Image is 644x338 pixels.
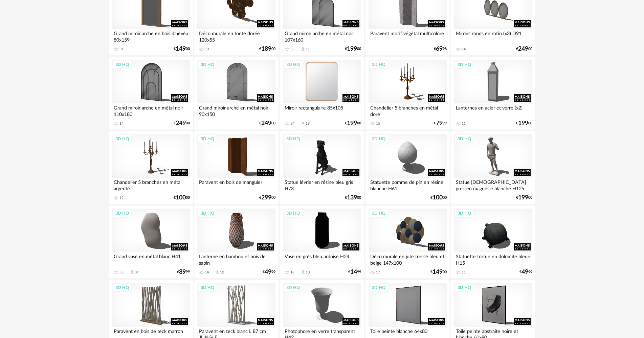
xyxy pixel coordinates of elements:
div: 3D HQ [283,60,303,69]
div: Lanternes en acier et verre (x2) [454,103,532,117]
div: € 99 [519,270,532,274]
div: 10 [306,270,310,275]
div: Chandelier 5 branches en métal doré [369,103,446,117]
a: 3D HQ Statue lévrier en résine bleu gris H73 €13900 [280,131,364,204]
div: € 00 [174,47,190,51]
div: Grand miroir arche en métal noir 110x180 [112,103,190,117]
a: 3D HQ Lanterne en bambou et bois de sapin 14 Download icon 10 €4999 [194,206,278,279]
div: Paravent en bois de manguier [197,178,275,191]
div: Statuette tortue en dolomite bleue H15 [454,252,532,266]
div: € 99 [434,121,447,126]
div: 17 [376,270,380,275]
div: Vase en grès bleu ardoise H24 [283,252,361,266]
span: 100 [432,195,443,200]
a: 3D HQ Chandelier 5 branches en métal doré 15 €7999 [365,57,449,130]
div: 11 [462,270,466,275]
div: 3D HQ [198,135,217,143]
span: 299 [261,195,271,200]
div: € 99 [348,270,361,274]
div: € 00 [174,195,190,200]
div: 34 [290,121,294,126]
span: 249 [518,47,528,51]
span: 89 [179,270,186,274]
div: 3D HQ [283,283,303,292]
span: 14 [350,270,357,274]
span: 49 [521,270,528,274]
div: 14 [119,121,124,126]
a: 3D HQ Grand miroir arche en métal noir 110x180 14 €24900 [109,57,193,130]
a: 3D HQ Statuette tortue en dolomite bleue H15 11 €4999 [451,206,535,279]
div: Statue lévrier en résine bleu gris H73 [283,178,361,191]
div: 14 [462,47,466,52]
a: 3D HQ Statue [DEMOGRAPHIC_DATA] grec en magnésie blanche H125 €19900 [451,131,535,204]
span: 189 [261,47,271,51]
div: € 00 [516,47,532,51]
div: Grand vase en métal blanc H41 [112,252,190,266]
div: 3D HQ [198,209,217,218]
span: Download icon [215,270,220,275]
div: Chandelier 5 branches en métal argenté [112,178,190,191]
span: 199 [518,195,528,200]
div: € 00 [430,270,447,274]
div: € 99 [263,270,275,274]
div: 3D HQ [454,209,474,218]
div: 37 [135,270,139,275]
span: Download icon [130,270,135,275]
div: € 00 [430,195,447,200]
div: Grand miroir arche en métal noir 107x160 [283,29,361,43]
div: 10 [220,270,224,275]
a: 3D HQ Grand miroir arche en métal noir 90x150 €24900 [194,57,278,130]
span: 199 [347,47,357,51]
div: Miroir rectangulaire 85x105 [283,103,361,117]
div: € 00 [345,47,361,51]
div: 3D HQ [112,135,132,143]
div: € 00 [259,47,275,51]
div: 11 [462,121,466,126]
div: 3D HQ [112,283,132,292]
div: Paravent motif végétal multicolore [369,29,446,43]
div: € 00 [345,195,361,200]
div: 19 [306,121,310,126]
div: Grand miroir arche en bois d'hévéa 80x159 [112,29,190,43]
div: 15 [376,121,380,126]
a: 3D HQ Déco murale en jute tressé bleu et beige 147x100 17 €14900 [365,206,449,279]
div: 3D HQ [369,60,388,69]
a: 3D HQ Grand vase en métal blanc H41 55 Download icon 37 €8999 [109,206,193,279]
div: 18 [290,270,294,275]
span: 249 [176,121,186,126]
a: 3D HQ Lanternes en acier et verre (x2) 11 €19900 [451,57,535,130]
span: 199 [518,121,528,126]
span: 199 [347,121,357,126]
span: 149 [432,270,443,274]
div: 3D HQ [198,283,217,292]
div: € 00 [259,121,275,126]
div: 35 [290,47,294,52]
div: 3D HQ [283,135,303,143]
div: 3D HQ [112,209,132,218]
a: 3D HQ Statuette pomme de pin en résine blanche H61 €10000 [365,131,449,204]
div: € 00 [516,121,532,126]
span: 249 [261,121,271,126]
div: Statuette pomme de pin en résine blanche H61 [369,178,446,191]
div: € 99 [177,270,190,274]
span: Download icon [301,47,306,52]
div: 3D HQ [369,283,388,292]
a: 3D HQ Paravent en bois de manguier €29900 [194,131,278,204]
div: 3D HQ [198,60,217,69]
span: 79 [436,121,443,126]
div: 3D HQ [369,209,388,218]
div: Lanterne en bambou et bois de sapin [197,252,275,266]
div: 14 [205,270,209,275]
div: 3D HQ [112,60,132,69]
div: 55 [119,270,124,275]
div: Déco murale en jute tressé bleu et beige 147x100 [369,252,446,266]
div: 12 [119,196,124,200]
div: Grand miroir arche en métal noir 90x150 [197,103,275,117]
span: Download icon [301,121,306,126]
div: 11 [306,47,310,52]
a: 3D HQ Miroir rectangulaire 85x105 34 Download icon 19 €19900 [280,57,364,130]
span: 49 [265,270,271,274]
span: 69 [436,47,443,51]
a: 3D HQ Chandelier 5 branches en métal argenté 12 €10000 [109,131,193,204]
span: 100 [176,195,186,200]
